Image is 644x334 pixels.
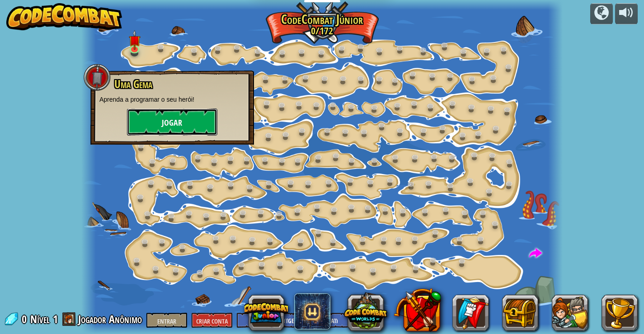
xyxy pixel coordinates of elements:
font: Criar Conta [196,317,228,325]
font: Uma Gema [114,76,152,92]
font: 0 [22,312,27,326]
button: Criar Conta [192,313,232,328]
font: 1 [53,312,58,326]
font: Nível [30,312,50,326]
font: Jogador Anônimo [78,312,142,326]
img: level-banner-unstarted.png [129,30,141,50]
font: Jogar [162,118,182,129]
img: CodeCombat - Aprenda a programar jogando um jogo [6,3,122,30]
button: Ajuste de volume [615,3,638,24]
button: Jogar [127,108,217,136]
button: Campanhas [590,3,613,24]
font: Aprenda a programar o seu herói! [99,96,194,103]
font: Entrar [157,317,176,325]
button: Entrar [146,313,187,328]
